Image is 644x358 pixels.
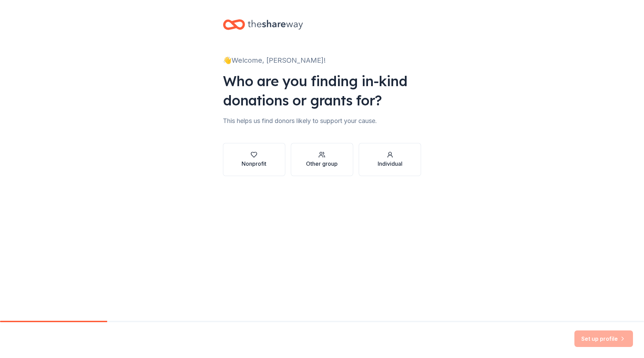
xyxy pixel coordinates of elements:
[359,143,421,176] button: Individual
[306,160,338,168] div: Other group
[223,143,285,176] button: Nonprofit
[291,143,353,176] button: Other group
[378,160,402,168] div: Individual
[223,71,421,110] div: Who are you finding in-kind donations or grants for?
[242,160,266,168] div: Nonprofit
[223,55,421,66] div: 👋 Welcome, [PERSON_NAME]!
[223,115,421,126] div: This helps us find donors likely to support your cause.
